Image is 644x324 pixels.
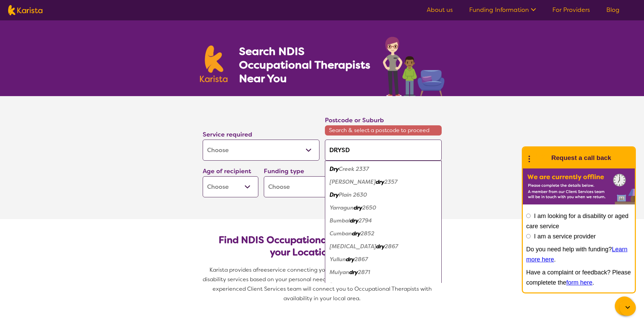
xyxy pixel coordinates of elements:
label: Postcode or Suburb [325,116,384,124]
em: dry [354,204,362,211]
label: Funding type [264,167,304,175]
img: Karista logo [200,46,228,82]
div: Drysdale 3222 [328,279,438,292]
img: occupational-therapy [383,37,444,96]
em: Mulyan [330,269,349,276]
em: 2794 [358,217,372,224]
a: form here [566,279,592,286]
input: Type [325,140,442,161]
em: Dry [330,165,339,173]
h1: Request a call back [551,153,611,163]
em: 2852 [361,230,374,237]
div: Dry Plain 2630 [328,188,438,201]
span: free [256,266,267,273]
em: Yullun [330,256,346,263]
em: dry [376,178,384,185]
em: Creek 2337 [339,165,369,173]
em: dry [346,256,354,263]
p: Have a complaint or feedback? Please completete the . [526,267,631,288]
button: Channel Menu [615,296,634,316]
em: dry [349,269,358,276]
a: Blog [606,6,620,14]
span: Karista provides a [209,266,256,273]
label: Age of recipient [203,167,251,175]
div: Yullundry 2867 [328,253,438,266]
div: Yarragundry 2650 [328,201,438,214]
img: Karista offline chat form to request call back [523,168,635,204]
div: Bumbaldry 2794 [328,214,438,227]
div: Cumbandry 2852 [328,227,438,240]
em: 2357 [384,178,398,185]
img: Karista logo [8,5,42,15]
a: Funding Information [469,6,536,14]
span: service connecting you with Occupational Therapists and other disability services based on your p... [203,266,443,302]
img: Karista [534,151,547,165]
em: dry [352,230,361,237]
em: dry [350,217,358,224]
em: sdale 3222 [339,282,368,289]
em: Cumban [330,230,352,237]
h1: Search NDIS Occupational Therapists Near You [239,44,371,85]
div: Dry Creek 2337 [328,163,438,176]
em: dry [376,243,385,250]
em: Dry [330,282,339,289]
label: I am looking for a disability or aged care service [526,213,628,230]
em: Dry [330,191,339,198]
label: Service required [203,130,252,139]
div: Dandry 2357 [328,176,438,188]
em: 2650 [362,204,376,211]
a: For Providers [552,6,590,14]
em: 2871 [358,269,370,276]
em: [PERSON_NAME] [330,178,376,185]
div: Baldry 2867 [328,240,438,253]
em: Bumbal [330,217,350,224]
h2: Find NDIS Occupational Therapists based on your Location & Needs [208,234,436,258]
em: 2867 [354,256,368,263]
label: I am a service provider [534,233,596,240]
em: Yarragun [330,204,354,211]
em: Plain 2630 [339,191,367,198]
span: Search & select a postcode to proceed [325,125,442,136]
p: Do you need help with funding? . [526,244,631,265]
em: [MEDICAL_DATA] [330,243,376,250]
div: Mulyandry 2871 [328,266,438,279]
a: About us [427,6,453,14]
em: 2867 [385,243,398,250]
